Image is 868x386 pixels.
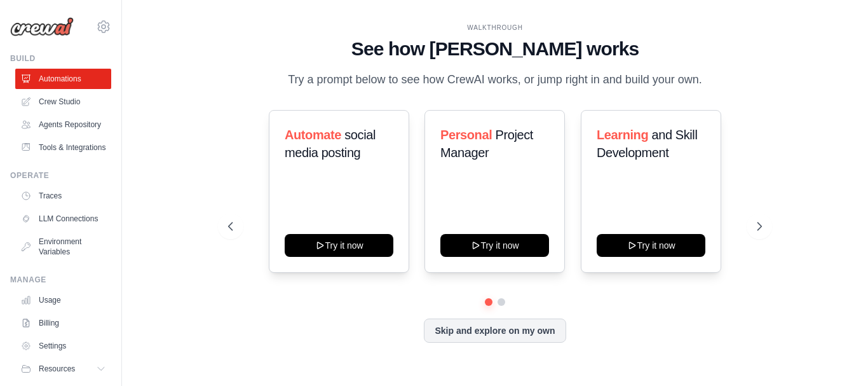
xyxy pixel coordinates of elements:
div: Manage [10,275,111,285]
span: Automate [285,128,341,142]
a: Crew Studio [15,92,111,112]
a: Usage [15,290,111,310]
span: Personal [440,128,492,142]
div: WALKTHROUGH [228,23,762,32]
span: Project Manager [440,128,533,160]
h1: See how [PERSON_NAME] works [228,38,762,60]
div: Build [10,53,111,64]
p: Try a prompt below to see how CrewAI works, or jump right in and build your own. [281,71,709,89]
button: Try it now [597,234,705,257]
div: Operate [10,170,111,181]
span: Resources [39,364,75,374]
button: Skip and explore on my own [424,319,566,343]
a: LLM Connections [15,209,111,229]
a: Agents Repository [15,114,111,135]
a: Automations [15,69,111,89]
span: social media posting [285,128,376,160]
button: Resources [15,359,111,379]
button: Try it now [440,234,549,257]
a: Settings [15,336,111,356]
a: Environment Variables [15,231,111,262]
span: Learning [597,128,648,142]
button: Try it now [285,234,393,257]
img: Logo [10,17,74,36]
span: and Skill Development [597,128,697,160]
a: Billing [15,313,111,333]
a: Tools & Integrations [15,137,111,158]
a: Traces [15,186,111,206]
